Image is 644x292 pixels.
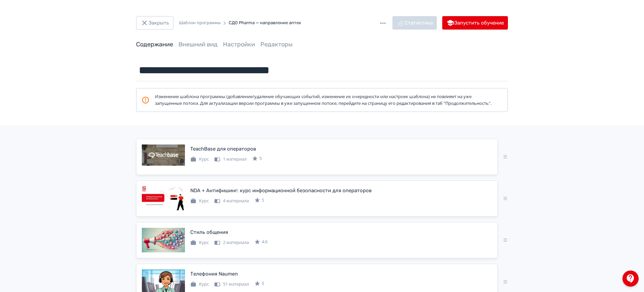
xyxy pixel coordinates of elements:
[260,41,293,48] a: Редакторы
[190,239,209,246] div: Курс
[141,93,492,107] div: Изменение шаблона программы (добавление/удаление обучающих событий, изменение их очередности или ...
[259,155,262,162] span: 5
[392,16,437,30] button: Статистика
[190,156,209,163] div: Курс
[190,228,228,236] div: Стиль общения
[190,198,209,204] div: Курс
[214,281,249,288] div: 51 материал
[229,19,301,26] div: СДО Pharma — направление аптек
[214,239,249,246] div: 2 материала
[190,281,209,288] div: Курс
[190,270,238,278] div: Телефония Naumen
[136,16,173,30] button: Закрыть
[262,197,264,204] span: 5
[262,280,264,287] span: 5
[214,198,249,204] div: 4 материала
[179,41,218,48] a: Внешний вид
[442,16,508,30] button: Запустить обучение
[190,187,372,195] div: NDA + Антифишинг: курс информационной безопасности для операторов
[223,41,255,48] a: Настройки
[190,145,256,153] div: TeachBase для операторов
[214,156,247,163] div: 1 материал
[262,239,267,245] span: 4.6
[179,19,221,26] div: Шаблон программы
[136,41,173,48] a: Содержание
